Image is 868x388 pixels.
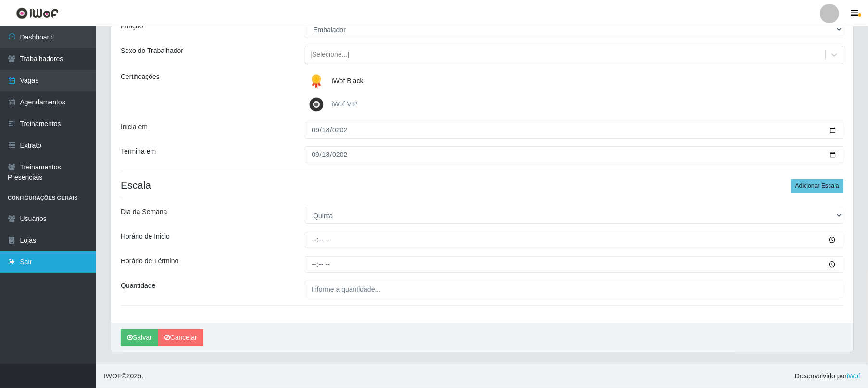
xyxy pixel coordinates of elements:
[16,7,59,19] img: CoreUI Logo
[310,50,349,60] div: [Selecione...]
[795,371,860,381] span: Desenvolvido por
[305,256,843,273] input: 00:00
[104,371,143,381] span: © 2025 .
[791,179,843,193] button: Adicionar Escala
[121,232,170,242] label: Horário de Inicio
[121,122,148,132] label: Inicia em
[121,146,156,156] label: Termina em
[121,72,160,82] label: Certificações
[121,46,183,56] label: Sexo do Trabalhador
[305,281,843,297] input: Informe a quantidade...
[332,100,358,108] span: iWof VIP
[121,256,178,266] label: Horário de Término
[332,77,364,85] span: iWof Black
[307,72,330,91] img: iWof Black
[104,372,122,380] span: IWOF
[121,179,843,191] h4: Escala
[847,372,860,380] a: iWof
[121,207,167,217] label: Dia da Semana
[158,329,203,346] a: Cancelar
[121,281,155,291] label: Quantidade
[307,95,330,114] img: iWof VIP
[121,329,158,346] button: Salvar
[305,146,843,163] input: 00/00/0000
[305,232,843,248] input: 00:00
[305,122,843,139] input: 00/00/0000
